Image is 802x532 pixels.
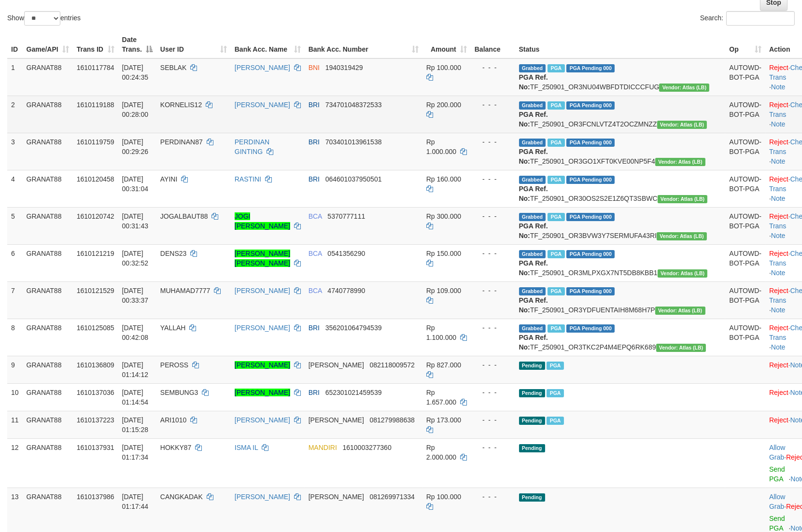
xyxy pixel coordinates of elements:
[426,175,461,183] span: Rp 160.000
[725,281,765,319] td: AUTOWD-BOT-PGA
[231,31,305,58] th: Bank Acc. Name: activate to sort column ascending
[122,250,149,267] span: [DATE] 00:32:52
[325,138,382,146] span: Copy 703401013961538 to clipboard
[325,175,382,183] span: Copy 064601037950501 to clipboard
[547,362,563,370] span: Marked by bgndara
[515,133,726,170] td: TF_250901_OR3GO1XFT0KVE00NP5F4
[659,84,709,92] span: Vendor URL: https://dashboard.q2checkout.com/secure
[73,31,118,58] th: Trans ID: activate to sort column ascending
[725,96,765,133] td: AUTOWD-BOT-PGA
[769,515,785,532] a: Send PGA
[77,493,114,501] span: 1610137986
[657,121,707,129] span: Vendor URL: https://dashboard.q2checkout.com/secure
[7,11,81,26] label: Show entries
[23,58,73,96] td: GRANAT88
[122,493,149,510] span: [DATE] 01:17:44
[160,250,186,257] span: DENS23
[309,101,320,109] span: BRI
[327,287,365,294] span: Copy 4740778990 to clipboard
[771,343,786,351] a: Note
[519,222,548,239] b: PGA Ref. No:
[77,361,114,369] span: 1610136809
[769,389,788,396] a: Reject
[343,444,392,451] span: Copy 1610003277360 to clipboard
[309,493,364,501] span: [PERSON_NAME]
[122,101,149,118] span: [DATE] 00:28:00
[235,64,290,71] a: [PERSON_NAME]
[122,212,149,230] span: [DATE] 00:31:43
[160,138,203,146] span: PERDINAN87
[771,83,786,91] a: Note
[122,389,149,406] span: [DATE] 01:14:54
[309,324,320,332] span: BRI
[122,287,149,304] span: [DATE] 00:33:37
[426,361,461,369] span: Rp 827.000
[122,324,149,341] span: [DATE] 00:42:08
[655,158,705,166] span: Vendor URL: https://dashboard.q2checkout.com/secure
[235,138,269,155] a: PERDINAN GINTING
[519,111,548,128] b: PGA Ref. No:
[725,207,765,244] td: AUTOWD-BOT-PGA
[7,133,23,170] td: 3
[426,64,461,71] span: Rp 100.000
[566,101,615,110] span: PGA Pending
[771,232,786,239] a: Note
[160,175,178,183] span: AYINI
[475,174,511,184] div: - - -
[475,63,511,72] div: - - -
[309,287,322,294] span: BCA
[122,175,149,193] span: [DATE] 00:31:04
[235,175,261,183] a: RASTINI
[426,444,456,461] span: Rp 2.000.000
[475,286,511,295] div: - - -
[519,324,546,333] span: Grabbed
[23,356,73,383] td: GRANAT88
[519,493,545,502] span: Pending
[426,389,456,406] span: Rp 1.657.000
[547,417,563,425] span: Marked by bgndara
[725,244,765,281] td: AUTOWD-BOT-PGA
[325,64,363,71] span: Copy 1940319429 to clipboard
[547,389,563,397] span: Marked by bgnfadly
[475,443,511,452] div: - - -
[769,250,788,257] a: Reject
[160,101,202,109] span: KORNELIS12
[515,96,726,133] td: TF_250901_OR3FCNLVTZ4T2OCZMNZZ
[309,361,364,369] span: [PERSON_NAME]
[656,344,706,352] span: Vendor URL: https://dashboard.q2checkout.com/secure
[77,212,114,220] span: 1610120742
[305,31,422,58] th: Bank Acc. Number: activate to sort column ascending
[235,361,290,369] a: [PERSON_NAME]
[426,212,461,220] span: Rp 300.000
[23,133,73,170] td: GRANAT88
[7,356,23,383] td: 9
[475,323,511,333] div: - - -
[475,100,511,110] div: - - -
[23,31,73,58] th: Game/API: activate to sort column ascending
[309,250,322,257] span: BCA
[77,138,114,146] span: 1610119759
[235,493,290,501] a: [PERSON_NAME]
[122,64,149,81] span: [DATE] 00:24:35
[725,170,765,207] td: AUTOWD-BOT-PGA
[7,383,23,411] td: 10
[726,11,795,26] input: Search:
[426,493,461,501] span: Rp 100.000
[519,389,545,397] span: Pending
[519,334,548,351] b: PGA Ref. No:
[160,324,186,332] span: YALLAH
[122,416,149,434] span: [DATE] 01:15:28
[548,287,564,295] span: Marked by bgnabdullah
[519,64,546,72] span: Grabbed
[309,444,337,451] span: MANDIRI
[426,416,461,424] span: Rp 173.000
[77,324,114,332] span: 1610125085
[769,465,785,483] a: Send PGA
[77,444,114,451] span: 1610137931
[235,416,290,424] a: [PERSON_NAME]
[519,148,548,165] b: PGA Ref. No:
[725,31,765,58] th: Op: activate to sort column ascending
[566,64,615,72] span: PGA Pending
[548,64,564,72] span: Marked by bgndara
[475,137,511,147] div: - - -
